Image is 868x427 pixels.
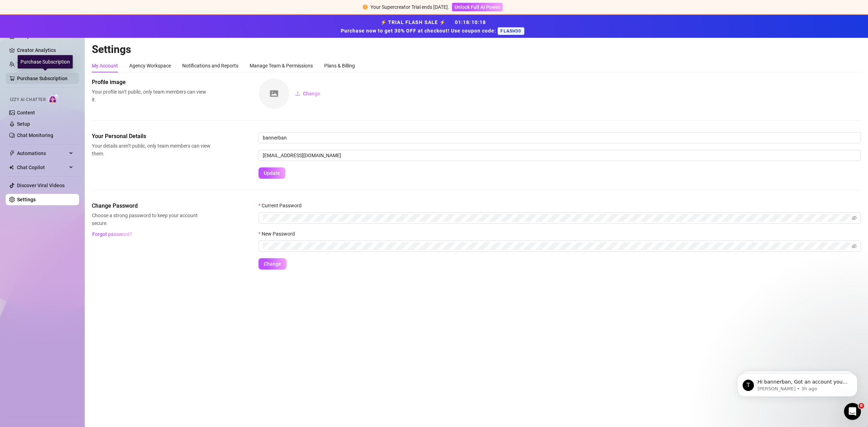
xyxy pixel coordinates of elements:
span: Your details aren’t public, only team members can view them. [92,142,210,158]
span: Choose a strong password to keep your account secure. [92,212,210,227]
a: Chat Monitoring [17,132,53,138]
button: Forgot password? [92,229,132,240]
label: New Password [258,230,299,238]
img: AI Chatter [48,94,59,104]
input: Enter name [258,132,861,143]
a: Creator Analytics [17,45,73,56]
a: Purchase Subscription [17,73,73,84]
span: eye-invisible [852,215,857,220]
span: thunderbolt [9,150,15,156]
img: square-placeholder.png [259,78,289,109]
a: Setup [17,33,30,39]
input: Current Password [263,214,850,222]
input: Enter new email [258,150,861,161]
button: Unlock Full AI Power [452,3,503,11]
a: Discover Viral Videos [17,183,65,188]
span: upload [295,91,300,96]
span: Your Personal Details [92,132,210,141]
span: Izzy AI Chatter [10,96,46,103]
span: Forgot password? [92,231,132,237]
span: Change Password [92,202,210,210]
span: exclamation-circle [363,5,368,10]
span: Change [264,261,281,267]
button: Update [258,167,285,179]
strong: ⚡ TRIAL FLASH SALE ⚡ [341,19,527,34]
span: 8 [858,403,864,409]
span: Automations [17,148,67,159]
div: Agency Workspace [129,62,171,70]
span: Your profile isn’t public, only team members can view it. [92,88,210,103]
button: Change [290,88,326,99]
a: Unlock Full AI Power [452,4,503,10]
a: Content [17,110,35,115]
span: Your Supercreator Trial ends [DATE]. [370,4,449,10]
input: New Password [263,242,850,250]
a: Setup [17,121,30,127]
div: Notifications and Reports [182,62,238,70]
strong: Purchase now to get 30% OFF at checkout! Use coupon code: [341,28,498,34]
span: eye-invisible [852,244,857,249]
iframe: Intercom notifications message [727,358,868,408]
a: Settings [17,197,36,202]
h2: Settings [92,43,861,56]
span: Profile image [92,78,210,87]
a: Team Analytics [17,61,52,67]
span: 01 : 18 : 10 : 18 [455,19,486,25]
span: Update [264,170,280,176]
label: Current Password [258,202,306,209]
div: Manage Team & Permissions [250,62,313,70]
span: Unlock Full AI Power [454,4,500,10]
img: Chat Copilot [9,165,14,170]
span: FLASH30 [498,27,524,35]
div: Plans & Billing [324,62,355,70]
button: Change [258,258,286,269]
iframe: Intercom live chat [844,403,861,420]
span: Chat Copilot [17,162,67,173]
span: Change [303,91,320,96]
div: Purchase Subscription [18,55,73,69]
div: My Account [92,62,118,70]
